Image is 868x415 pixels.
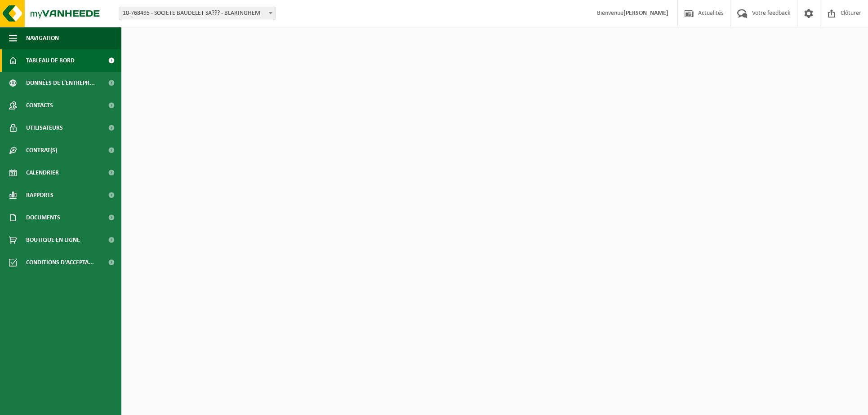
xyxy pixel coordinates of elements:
span: Contacts [26,94,53,117]
span: Rapports [26,184,53,206]
span: 10-768495 - SOCIETE BAUDELET SA??? - BLARINGHEM [119,7,276,20]
span: Documents [26,206,60,229]
span: Calendrier [26,162,59,184]
span: Conditions d'accepta... [26,251,94,274]
span: Utilisateurs [26,117,63,139]
strong: [PERSON_NAME] [623,10,668,17]
span: Contrat(s) [26,139,57,162]
span: Tableau de bord [26,49,75,72]
span: 10-768495 - SOCIETE BAUDELET SA??? - BLARINGHEM [119,7,275,20]
span: Navigation [26,27,59,49]
span: Données de l'entrepr... [26,72,95,94]
span: Boutique en ligne [26,229,80,251]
